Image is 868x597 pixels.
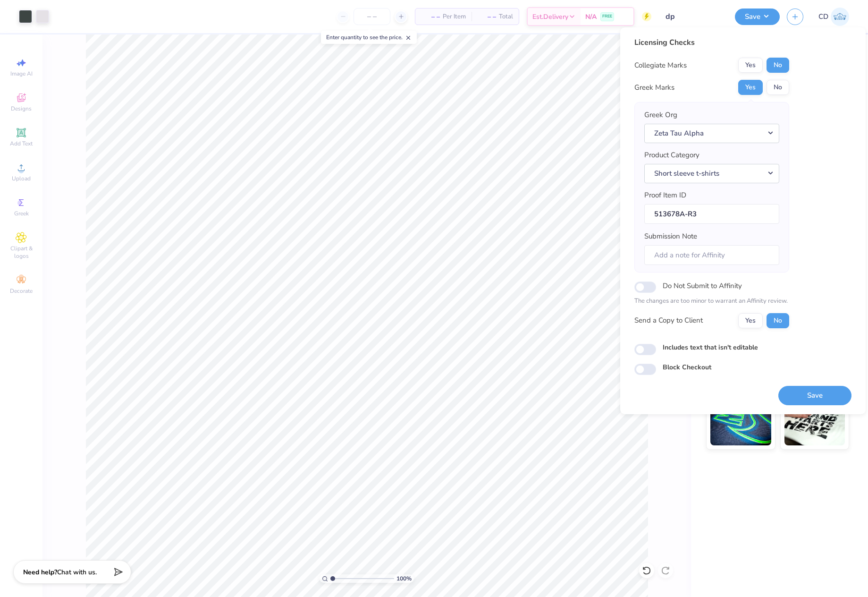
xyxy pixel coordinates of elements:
span: Add Text [10,140,33,147]
span: Image AI [10,70,33,77]
span: 100 % [396,574,412,583]
span: FREE [602,13,612,20]
div: Licensing Checks [634,37,789,48]
button: Short sleeve t-shirts [644,164,779,183]
span: Upload [12,175,31,182]
button: Yes [738,58,763,73]
span: Chat with us. [57,568,97,577]
a: CD [818,8,849,26]
button: Save [735,9,780,25]
div: Greek Marks [634,82,674,93]
label: Greek Org [644,110,677,120]
input: Untitled Design [658,7,728,26]
label: Product Category [644,150,699,161]
p: The changes are too minor to warrant an Affinity review. [634,297,789,306]
span: – – [477,12,496,22]
label: Do Not Submit to Affinity [663,280,742,292]
button: Zeta Tau Alpha [644,124,779,143]
span: Designs [11,105,32,112]
strong: Need help? [23,568,57,577]
span: Clipart & logos [5,245,38,260]
span: Est. Delivery [532,12,568,22]
span: – – [421,12,440,22]
button: No [767,313,789,328]
span: Per Item [443,12,466,22]
div: Collegiate Marks [634,60,687,71]
label: Proof Item ID [644,190,686,201]
button: No [767,58,789,73]
label: Submission Note [644,231,697,242]
img: Glow in the Dark Ink [710,398,771,445]
div: Send a Copy to Client [634,315,703,326]
button: Yes [738,80,763,95]
input: Add a note for Affinity [644,245,779,265]
span: N/A [585,12,597,22]
label: Includes text that isn't editable [663,342,758,352]
button: Yes [738,313,763,328]
button: No [767,80,789,95]
span: Greek [14,210,29,217]
input: – – [354,8,390,25]
img: Cedric Diasanta [831,8,849,26]
span: Total [499,12,513,22]
div: Enter quantity to see the price. [321,31,417,44]
span: Decorate [10,287,33,295]
label: Block Checkout [663,362,711,372]
img: Water based Ink [784,398,845,445]
span: CD [818,11,828,22]
button: Save [778,386,851,405]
